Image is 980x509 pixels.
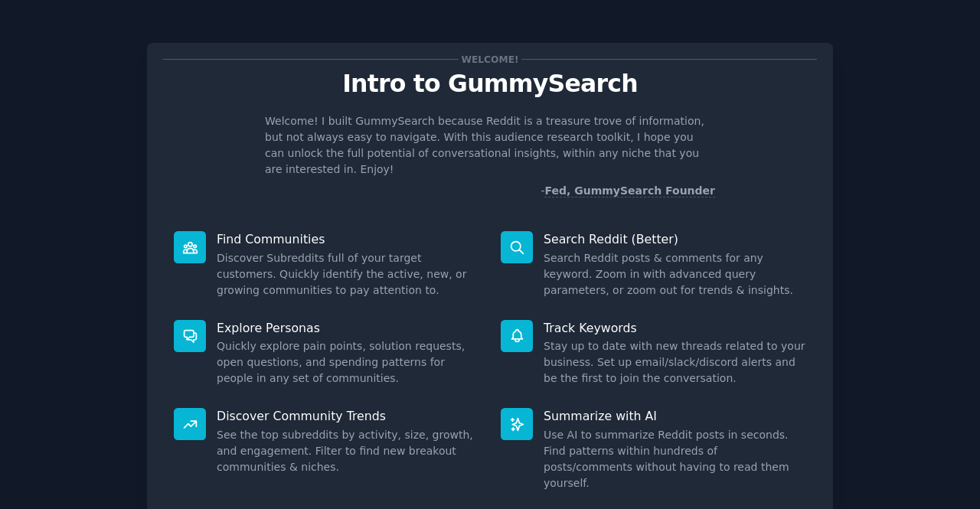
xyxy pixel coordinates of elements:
dd: See the top subreddits by activity, size, growth, and engagement. Filter to find new breakout com... [217,427,479,475]
span: Welcome! [459,51,521,67]
p: Search Reddit (Better) [544,231,806,247]
dd: Quickly explore pain points, solution requests, open questions, and spending patterns for people ... [217,338,479,387]
p: Explore Personas [217,320,479,336]
a: Fed, GummySearch Founder [544,184,715,197]
p: Intro to GummySearch [163,70,817,97]
dd: Use AI to summarize Reddit posts in seconds. Find patterns within hundreds of posts/comments with... [544,427,806,491]
p: Discover Community Trends [217,408,479,424]
p: Find Communities [217,231,479,247]
dd: Search Reddit posts & comments for any keyword. Zoom in with advanced query parameters, or zoom o... [544,250,806,299]
p: Welcome! I built GummySearch because Reddit is a treasure trove of information, but not always ea... [265,113,715,178]
dd: Stay up to date with new threads related to your business. Set up email/slack/discord alerts and ... [544,338,806,387]
p: Track Keywords [544,320,806,336]
div: - [541,183,715,199]
p: Summarize with AI [544,408,806,424]
dd: Discover Subreddits full of your target customers. Quickly identify the active, new, or growing c... [217,250,479,299]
